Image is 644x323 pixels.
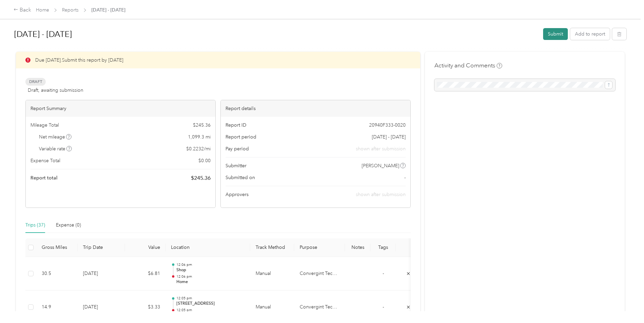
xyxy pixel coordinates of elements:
[176,308,245,313] p: 12:05 pm
[176,301,245,307] p: [STREET_ADDRESS]
[176,274,245,279] p: 12:06 pm
[125,238,166,257] th: Value
[56,221,81,229] div: Expense (0)
[345,238,370,257] th: Notes
[62,7,79,13] a: Reports
[176,279,245,285] p: Home
[370,238,396,257] th: Tags
[30,157,60,164] span: Expense Total
[14,26,538,42] h1: Aug 1 - 31, 2025
[166,238,250,257] th: Location
[25,78,46,86] span: Draft
[434,61,502,70] h4: Activity and Comments
[226,191,249,198] span: Approvers
[226,162,246,169] span: Submitter
[39,145,72,152] span: Variable rate
[383,304,384,310] span: -
[356,145,406,152] span: shown after submission
[186,145,211,152] span: $ 0.2232 / mi
[294,257,345,291] td: Convergint Technologies
[570,28,610,40] button: Add to report
[125,257,166,291] td: $6.81
[383,271,384,276] span: -
[191,174,211,182] span: $ 245.36
[404,174,406,181] span: -
[28,87,83,94] span: Draft, awaiting submission
[176,262,245,267] p: 12:06 pm
[198,157,211,164] span: $ 0.00
[30,122,59,129] span: Mileage Total
[226,122,246,129] span: Report ID
[36,238,78,257] th: Gross Miles
[193,122,211,129] span: $ 245.36
[91,6,125,14] span: [DATE] - [DATE]
[188,133,211,141] span: 1,099.3 mi
[356,192,406,197] span: shown after submission
[372,133,406,141] span: [DATE] - [DATE]
[606,285,644,323] iframe: Everlance-gr Chat Button Frame
[250,238,294,257] th: Track Method
[369,122,406,129] span: 20940F333-0020
[226,133,256,141] span: Report period
[26,100,215,117] div: Report Summary
[78,238,125,257] th: Trip Date
[226,174,255,181] span: Submitted on
[30,174,58,181] span: Report total
[294,238,345,257] th: Purpose
[250,257,294,291] td: Manual
[36,7,49,13] a: Home
[176,296,245,301] p: 12:05 pm
[78,257,125,291] td: [DATE]
[16,52,420,68] div: Due [DATE]. Submit this report by [DATE]
[39,133,72,141] span: Net mileage
[543,28,568,40] button: Submit
[221,100,410,117] div: Report details
[362,162,399,169] span: [PERSON_NAME]
[25,221,45,229] div: Trips (37)
[36,257,78,291] td: 30.5
[176,267,245,273] p: Shop
[14,6,31,14] div: Back
[226,145,249,152] span: Pay period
